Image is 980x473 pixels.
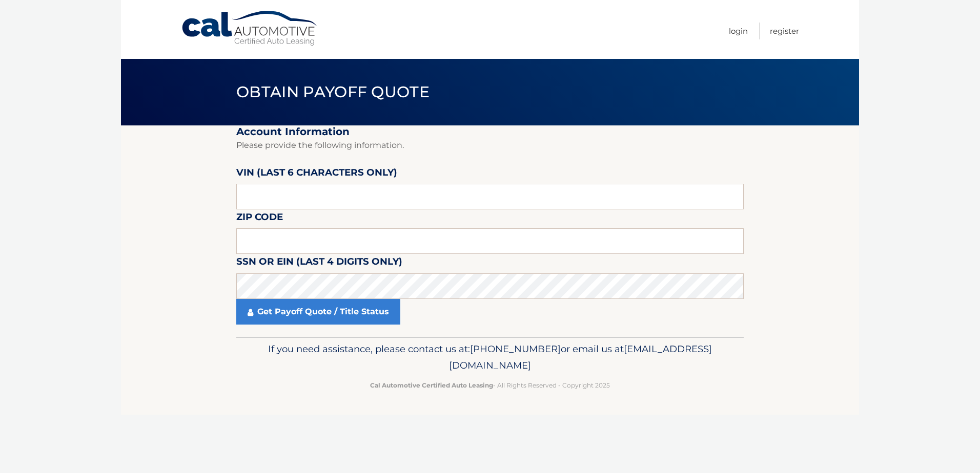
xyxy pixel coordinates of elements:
a: Login [729,23,748,39]
a: Get Payoff Quote / Title Status [236,299,400,325]
label: Zip Code [236,209,283,228]
a: Register [770,23,799,39]
span: [PHONE_NUMBER] [470,343,561,355]
p: If you need assistance, please contact us at: or email us at [243,341,737,374]
p: - All Rights Reserved - Copyright 2025 [243,380,737,391]
p: Please provide the following information. [236,138,744,153]
label: SSN or EIN (last 4 digits only) [236,254,402,273]
label: VIN (last 6 characters only) [236,165,397,184]
a: Cal Automotive [181,10,319,47]
strong: Cal Automotive Certified Auto Leasing [370,381,493,389]
h2: Account Information [236,125,744,138]
span: Obtain Payoff Quote [236,82,430,101]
